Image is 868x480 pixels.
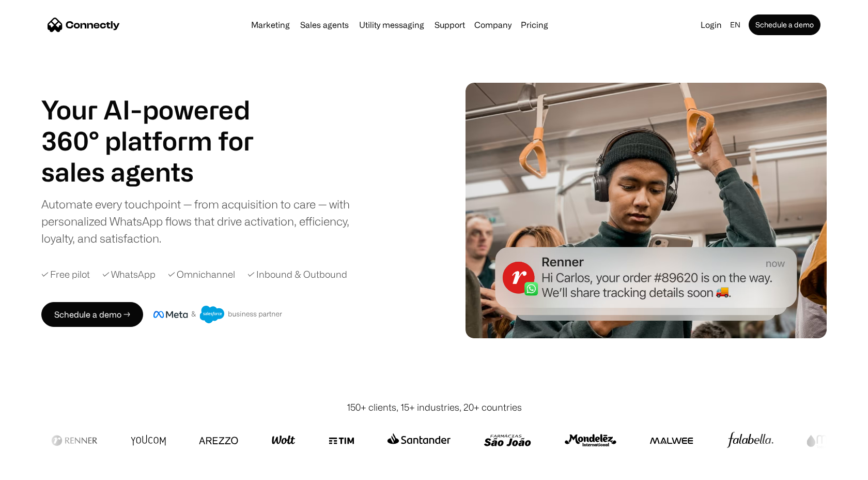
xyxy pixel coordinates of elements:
[749,14,820,35] a: Schedule a demo
[48,17,120,33] a: home
[347,400,522,414] div: 150+ clients, 15+ industries, 20+ countries
[296,21,353,29] a: Sales agents
[41,156,279,187] div: 1 of 4
[474,18,512,32] div: Company
[41,267,90,281] div: ✓ Free pilot
[355,21,428,29] a: Utility messaging
[430,21,469,29] a: Support
[41,302,143,327] a: Schedule a demo →
[153,306,283,323] img: Meta and Salesforce business partner badge.
[21,462,62,476] ul: Language list
[41,156,279,187] div: carousel
[41,94,279,156] h1: Your AI-powered 360° platform for
[517,21,552,29] a: Pricing
[168,267,235,281] div: ✓ Omnichannel
[247,267,347,281] div: ✓ Inbound & Outbound
[102,267,156,281] div: ✓ WhatsApp
[247,21,294,29] a: Marketing
[10,461,62,476] aside: Language selected: English
[41,196,367,247] div: Automate every touchpoint — from acquisition to care — with personalized WhatsApp flows that driv...
[471,18,515,32] div: Company
[696,18,726,32] a: Login
[726,18,747,32] div: en
[41,156,279,187] h1: sales agents
[730,18,740,32] div: en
